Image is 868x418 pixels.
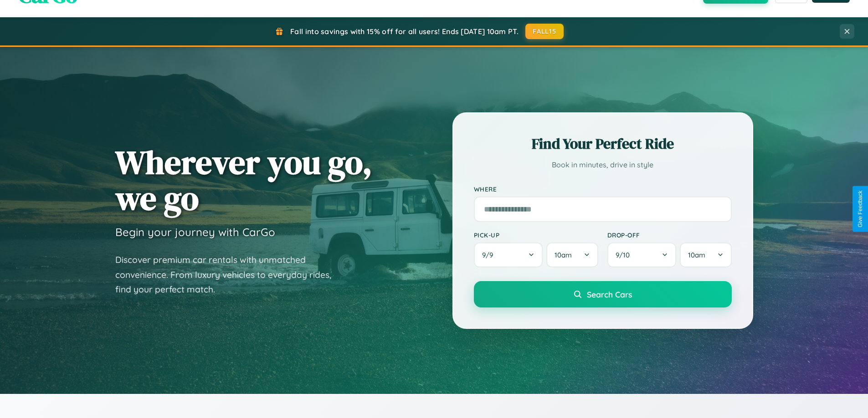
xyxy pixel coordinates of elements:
p: Discover premium car rentals with unmatched convenience. From luxury vehicles to everyday rides, ... [115,252,343,297]
h3: Begin your journey with CarGo [115,225,275,239]
button: 10am [680,242,731,267]
span: Search Cars [587,289,632,299]
label: Pick-up [474,231,598,239]
button: 9/10 [607,242,677,267]
p: Book in minutes, drive in style [474,158,732,171]
button: 9/9 [474,242,543,267]
div: Give Feedback [857,191,863,227]
h2: Find Your Perfect Ride [474,134,732,154]
label: Drop-off [607,231,732,239]
span: 10am [555,251,572,259]
button: Search Cars [474,281,732,307]
h1: Wherever you go, we go [115,144,372,216]
span: 9 / 10 [616,251,634,259]
label: Where [474,185,732,193]
span: Fall into savings with 15% off for all users! Ends [DATE] 10am PT. [290,27,519,36]
span: 10am [688,251,705,259]
button: 10am [546,242,598,267]
span: 9 / 9 [482,251,498,259]
button: FALL15 [525,24,564,39]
